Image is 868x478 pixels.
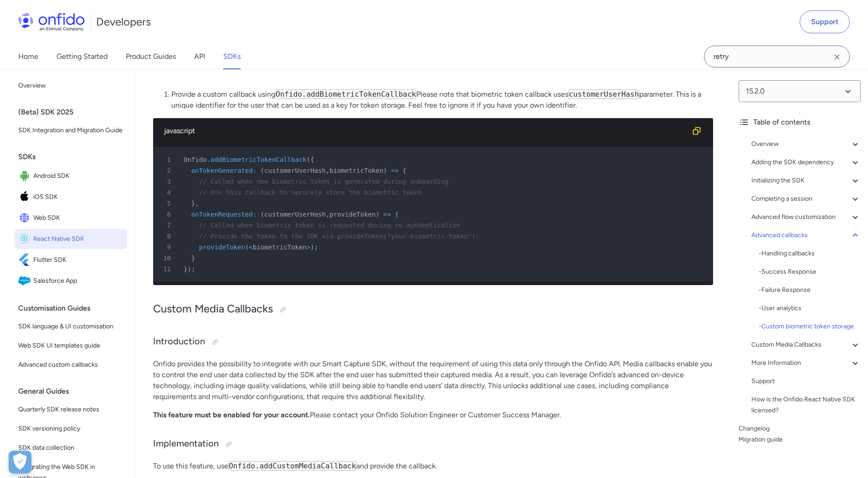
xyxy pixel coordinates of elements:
code: Onfido.addCustomMediaCallback [228,461,356,471]
span: { [395,211,399,218]
div: SDKs [18,148,131,166]
a: Initializing the SDK [751,175,861,186]
img: IconiOS SDK [18,191,33,203]
span: 10 [157,253,177,264]
a: Adding the SDK dependency [751,157,861,168]
p: Onfido provides the possibility to integrate with our Smart Capture SDK, without the requirement ... [153,358,713,402]
a: -Custom biometric token storage [759,321,861,332]
a: Advanced custom callbacks [15,356,127,374]
span: : [253,167,257,174]
a: More Information [751,358,861,369]
a: SDK language & UI customisation [15,317,127,336]
span: , [326,211,329,218]
span: ( [261,211,264,218]
a: -Failure Response [759,285,861,296]
a: Overview [15,77,127,95]
code: customerUserHash [568,89,639,99]
div: - Success Response [759,266,861,277]
span: // Called when new biometric token is generated during onboarding [199,178,449,185]
span: { [403,167,406,174]
a: Quarterly SDK release notes [15,400,127,419]
span: ( [261,167,264,174]
span: => [391,167,399,174]
span: ) [375,211,379,218]
span: ; [314,244,318,251]
a: -Success Response [759,266,861,277]
a: Overview [751,139,861,150]
a: -User analytics [759,303,861,314]
a: IconSalesforce AppSalesforce App [15,271,127,291]
span: SDK language & UI customisation [18,321,123,332]
div: Support [751,376,861,387]
span: 4 [157,187,177,198]
span: // Provide the token to the SDK via provideToken("your-biometric-token"); [199,233,479,240]
img: IconReact Native SDK [18,233,33,245]
span: ( [245,244,249,251]
h3: Implementation [153,437,713,452]
img: IconAndroid SDK [18,170,33,182]
div: - User analytics [759,303,861,314]
span: Salesforce App [33,275,123,287]
span: Web SDK UI templates guide [18,340,123,351]
span: ) [187,265,191,273]
a: IconFlutter SDKFlutter SDK [15,250,127,270]
span: Onfido [184,156,207,163]
span: > [307,244,310,251]
span: 5 [157,198,177,209]
code: Onfido.addBiometricTokenCallback [275,89,416,99]
svg: Clear search field button [832,52,842,62]
span: biometricToken [329,167,383,174]
button: Open Preferences [9,451,31,473]
span: } [184,265,187,273]
span: } [191,200,195,207]
span: Quarterly SDK release notes [18,404,123,415]
span: 9 [157,242,177,253]
a: Advanced flow customization [751,212,861,223]
div: - Custom biometric token storage [759,321,861,332]
span: customerUserHash [264,211,326,218]
a: Web SDK UI templates guide [15,337,127,355]
span: onTokenGenerated [191,167,253,174]
div: Completing a session [751,193,861,204]
span: 7 [157,220,177,231]
img: Onfido Logo [18,13,85,31]
span: . [207,156,211,163]
div: javascript [164,125,688,136]
a: Getting Started [56,44,108,69]
button: Copy code snippet button [688,122,706,140]
span: 11 [157,264,177,275]
input: Onfido search input field [704,46,850,68]
span: ) [383,167,387,174]
div: - Handling callbacks [759,248,861,259]
a: Product Guides [126,44,176,69]
a: SDK Integration and Migration Guide [15,121,127,140]
a: Custom Media Callbacks [751,339,861,350]
div: Customisation Guides [18,299,131,317]
span: } [191,255,195,262]
span: React Native SDK [33,233,123,245]
a: IconAndroid SDKAndroid SDK [15,166,127,186]
span: Overview [18,80,123,91]
span: SDK data collection [18,442,123,453]
p: Please contact your Onfido Solution Engineer or Customer Success Manager. [153,410,713,421]
a: Support [800,10,850,33]
strong: This feature must be enabled for your account. [153,410,310,419]
span: 2 [157,165,177,176]
span: ( [307,156,310,163]
span: SDK Integration and Migration Guide [18,125,123,136]
div: (Beta) SDK 2025 [18,103,131,121]
span: 6 [157,209,177,220]
span: Android SDK [33,170,123,182]
span: , [195,200,199,207]
span: provideToken [329,211,375,218]
a: Advanced callbacks [751,230,861,241]
span: , [326,167,329,174]
a: Changelog [739,423,861,434]
div: How is the Onfido React Native SDK licensed? [751,394,861,416]
span: iOS SDK [33,191,123,203]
